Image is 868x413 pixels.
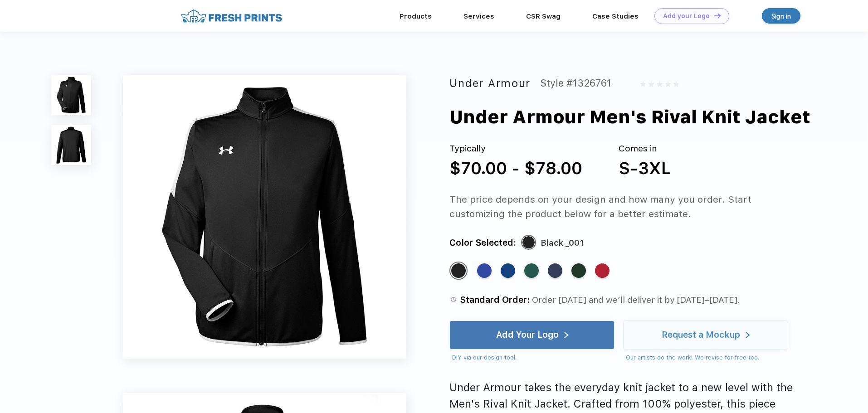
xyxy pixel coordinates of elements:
[746,332,750,339] img: white arrow
[449,75,531,92] div: Under Armour
[400,12,432,20] a: Products
[496,330,559,340] div: Add Your Logo
[123,75,406,359] img: func=resize&h=640
[452,353,614,362] div: DIY via our design tool.
[665,81,671,87] img: gray_star.svg
[532,295,740,305] span: Order [DATE] and we’ll deliver it by [DATE]–[DATE].
[477,263,492,278] div: Royal Blue
[449,236,516,250] div: Color Selected:
[524,263,539,278] div: Green
[449,142,582,155] div: Typically
[449,192,805,221] div: The price depends on your design and how many you order. Start customizing the product below for ...
[663,12,710,20] div: Add your Logo
[649,81,654,87] img: gray_star.svg
[541,236,584,250] div: Black _001
[449,296,458,304] img: standard order
[619,155,671,181] div: S-3XL
[762,8,800,24] a: Sign in
[548,263,562,278] div: Navy
[501,263,515,278] div: Royal _400
[51,75,91,115] img: func=resize&h=100
[571,263,586,278] div: Forest Grn _301
[178,8,285,24] img: fo%20logo%202.webp
[657,81,662,87] img: gray_star.svg
[662,330,740,340] div: Request a Mockup
[673,81,679,87] img: gray_star.svg
[714,13,721,18] img: DT
[449,103,810,131] div: Under Armour Men's Rival Knit Jacket
[640,81,646,87] img: gray_star.svg
[449,155,582,181] div: $70.00 - $78.00
[626,353,788,362] div: Our artists do the work! We revise for free too.
[564,332,568,339] img: white arrow
[595,263,610,278] div: Red _600
[460,295,530,305] span: Standard Order:
[451,263,466,278] div: black _001
[771,11,791,21] div: Sign in
[51,125,91,165] img: func=resize&h=100
[619,142,671,155] div: Comes in
[540,75,611,92] div: Style #1326761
